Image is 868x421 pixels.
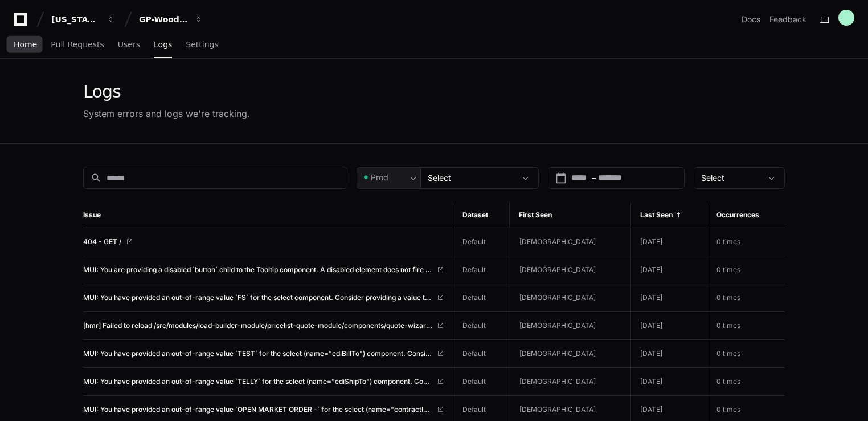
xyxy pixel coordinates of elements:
[555,172,567,184] button: Open calendar
[630,340,707,368] td: [DATE]
[83,82,250,102] div: Logs
[118,32,140,58] a: Users
[716,349,740,358] span: 0 times
[83,203,453,228] th: Issue
[83,405,432,414] span: MUI: You have provided an out-of-range value `OPEN MARKET ORDER -` for the select (name="contract...
[83,293,432,302] span: MUI: You have provided an out-of-range value `FS` for the select component. Consider providing a ...
[428,173,451,183] span: Select
[91,172,102,184] mat-icon: search
[118,41,140,48] span: Users
[134,9,207,30] button: GP-WoodDuck 2.0
[630,312,707,340] td: [DATE]
[453,284,510,312] td: Default
[51,32,104,58] a: Pull Requests
[630,256,707,284] td: [DATE]
[716,321,740,330] span: 0 times
[47,9,120,30] button: [US_STATE] Pacific
[83,377,432,386] span: MUI: You have provided an out-of-range value `TELLY` for the select (name="ediShipTo") component....
[14,32,37,58] a: Home
[83,349,444,358] a: MUI: You have provided an out-of-range value `TEST` for the select (name="ediBillTo") component. ...
[707,203,785,228] th: Occurrences
[83,321,444,330] a: [hmr] Failed to reload /src/modules/load-builder-module/pricelist-quote-module/components/quote-w...
[592,172,596,184] span: –
[139,14,188,25] div: GP-WoodDuck 2.0
[742,14,760,25] a: Docs
[154,41,172,48] span: Logs
[83,237,444,246] a: 404 - GET /
[83,107,250,120] div: System errors and logs we're tracking.
[716,265,740,274] span: 0 times
[716,405,740,414] span: 0 times
[83,237,121,246] span: 404 - GET /
[51,41,104,48] span: Pull Requests
[555,172,567,184] mat-icon: calendar_today
[83,349,432,358] span: MUI: You have provided an out-of-range value `TEST` for the select (name="ediBillTo") component. ...
[83,405,444,414] a: MUI: You have provided an out-of-range value `OPEN MARKET ORDER -` for the select (name="contract...
[453,203,510,228] th: Dataset
[453,368,510,396] td: Default
[453,228,510,256] td: Default
[186,32,218,58] a: Settings
[510,368,630,395] td: [DEMOGRAPHIC_DATA]
[630,228,707,256] td: [DATE]
[186,41,218,48] span: Settings
[83,265,444,274] a: MUI: You are providing a disabled `button` child to the Tooltip component. A disabled element doe...
[716,293,740,302] span: 0 times
[716,237,740,246] span: 0 times
[14,41,37,48] span: Home
[716,377,740,386] span: 0 times
[83,293,444,302] a: MUI: You have provided an out-of-range value `FS` for the select component. Consider providing a ...
[510,228,630,256] td: [DEMOGRAPHIC_DATA]
[510,256,630,284] td: [DEMOGRAPHIC_DATA]
[510,312,630,339] td: [DEMOGRAPHIC_DATA]
[519,211,552,220] span: First Seen
[83,377,444,386] a: MUI: You have provided an out-of-range value `TELLY` for the select (name="ediShipTo") component....
[630,368,707,396] td: [DATE]
[701,173,724,183] span: Select
[510,340,630,367] td: [DEMOGRAPHIC_DATA]
[453,312,510,340] td: Default
[640,211,673,220] span: Last Seen
[630,284,707,312] td: [DATE]
[83,321,432,330] span: [hmr] Failed to reload /src/modules/load-builder-module/pricelist-quote-module/components/quote-w...
[453,340,510,368] td: Default
[83,265,432,274] span: MUI: You are providing a disabled `button` child to the Tooltip component. A disabled element doe...
[510,284,630,311] td: [DEMOGRAPHIC_DATA]
[371,172,388,183] span: Prod
[51,14,100,25] div: [US_STATE] Pacific
[769,14,806,25] button: Feedback
[154,32,172,58] a: Logs
[453,256,510,284] td: Default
